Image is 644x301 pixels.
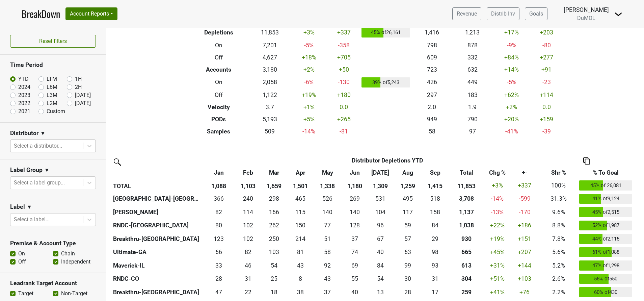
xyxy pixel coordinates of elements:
span: ▼ [44,166,50,174]
td: 240.1 [235,192,261,206]
div: 99 [395,261,421,270]
td: 166.334 [261,205,288,219]
th: On [188,39,250,51]
td: 1.9 [452,101,493,113]
td: +705 [328,51,360,64]
label: 2H [75,83,82,91]
th: 1136.502 [448,205,485,219]
td: 80.99 [288,246,313,259]
th: RNDC-CO [111,272,203,286]
th: Maverick-IL [111,259,203,272]
div: 69 [344,261,366,270]
label: L6M [47,83,57,91]
label: On [18,250,25,258]
td: 66.34 [203,246,235,259]
td: 114.666 [288,205,313,219]
td: 8.8% [539,219,578,232]
div: 82 [237,248,259,256]
th: 3707.603 [448,192,485,206]
td: 495 [393,192,422,206]
th: 665.170 [448,246,485,259]
div: 82 [204,208,234,217]
td: -14 % [290,125,328,137]
th: [PERSON_NAME] [111,205,203,219]
td: 5.2% [539,259,578,272]
td: 426 [412,76,452,89]
td: 33.166 [203,259,235,272]
th: Distributor Depletions YTD [235,154,539,167]
td: 39.5 [368,246,393,259]
div: 84 [369,261,392,270]
td: 103.03 [261,246,288,259]
span: ▼ [40,129,46,137]
h3: Premise & Account Type [10,240,96,247]
span: ▼ [27,203,32,211]
div: 31 [237,274,259,283]
div: 96 [369,221,392,230]
td: +50 [328,64,360,76]
td: 100% [539,179,578,192]
td: 66.671 [368,232,393,246]
td: 509 [249,125,290,137]
td: 81.5 [235,246,261,259]
td: 76.666 [313,219,342,232]
div: 465 [289,194,312,203]
td: 1,416 [412,26,452,39]
td: +203 [531,26,563,39]
th: Breakthru-[GEOGRAPHIC_DATA] [111,232,203,246]
a: Goals [525,7,547,20]
div: 1,038 [450,221,483,230]
td: 798 [412,39,452,51]
th: 1,501 [288,179,313,192]
th: 1,259 [393,179,422,192]
td: 99.165 [393,259,422,272]
a: Revenue [452,7,481,20]
label: LTM [47,75,57,83]
td: -9 % [493,39,531,51]
div: -170 [512,208,538,217]
div: 58 [315,248,340,256]
div: 140 [315,208,340,217]
td: +20 % [493,113,531,125]
td: 51.335 [313,232,342,246]
td: 104.167 [368,205,393,219]
td: -358 [328,39,360,51]
label: L3M [47,91,57,99]
div: 102 [237,234,259,243]
th: 1037.970 [448,219,485,232]
div: 166 [263,208,286,217]
td: -130 [328,76,360,89]
th: [GEOGRAPHIC_DATA]-[GEOGRAPHIC_DATA] [111,192,203,206]
td: 117 [393,205,422,219]
div: 77 [315,221,340,230]
th: Accounts [188,64,250,76]
label: Off [18,258,26,266]
label: Chain [61,250,75,258]
td: -41 % [493,125,531,137]
div: 526 [315,194,340,203]
th: Ultimate-GA [111,246,203,259]
div: 84 [424,221,447,230]
td: -80 [531,39,563,51]
div: +144 [512,261,538,270]
th: Off [188,51,250,64]
td: 518 [422,192,448,206]
td: 2.0 [412,101,452,113]
div: +207 [512,248,538,256]
td: 11,853 [249,26,290,39]
td: 878 [452,39,493,51]
td: 790 [452,113,493,125]
div: 103 [263,248,286,256]
div: 298 [263,194,286,203]
div: 98 [424,248,447,256]
td: 102.4 [235,219,261,232]
div: 150 [289,221,312,230]
td: 297 [412,89,452,101]
div: 930 [450,234,483,243]
td: 81.668 [203,205,235,219]
td: 95.833 [368,219,393,232]
td: 30.7 [235,272,261,286]
th: Mar: activate to sort column ascending [261,167,288,179]
td: +114 [531,89,563,101]
div: 262 [263,221,286,230]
